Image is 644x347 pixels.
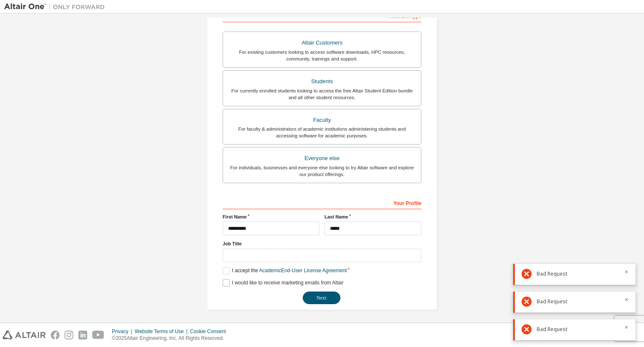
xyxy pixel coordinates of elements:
[228,49,416,62] div: For existing customers looking to access software downloads, HPC resources, community, trainings ...
[112,328,135,335] div: Privacy
[223,279,343,287] label: I would like to receive marketing emails from Altair
[228,164,416,178] div: For individuals, businesses and everyone else looking to try Altair software and explore our prod...
[537,326,567,333] span: Bad Request
[223,213,319,220] label: First Name
[228,76,416,87] div: Students
[135,328,190,335] div: Website Terms of Use
[92,331,104,339] img: youtube.svg
[223,240,421,247] label: Job Title
[325,213,421,220] label: Last Name
[223,267,347,274] label: I accept the
[51,331,60,339] img: facebook.svg
[190,328,231,335] div: Cookie Consent
[78,331,87,339] img: linkedin.svg
[4,3,109,11] img: Altair One
[3,331,46,339] img: altair_logo.svg
[228,87,416,101] div: For currently enrolled students looking to access the free Altair Student Edition bundle and all ...
[259,268,347,273] a: Academic End-User License Agreement
[228,126,416,139] div: For faculty & administrators of academic institutions administering students and accessing softwa...
[303,292,340,304] button: Next
[228,152,416,164] div: Everyone else
[228,114,416,126] div: Faculty
[112,335,231,342] p: © 2025 Altair Engineering, Inc. All Rights Reserved.
[537,271,567,277] span: Bad Request
[537,298,567,305] span: Bad Request
[65,331,73,339] img: instagram.svg
[223,196,421,209] div: Your Profile
[228,37,416,49] div: Altair Customers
